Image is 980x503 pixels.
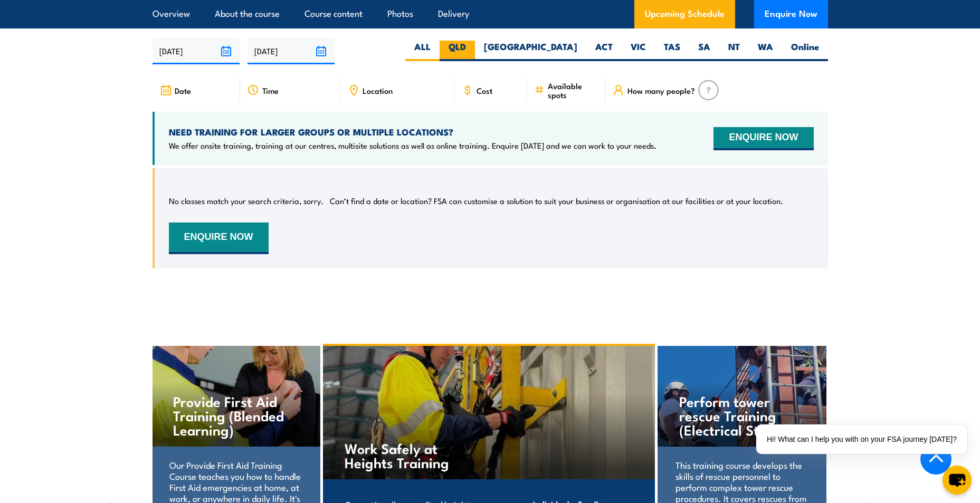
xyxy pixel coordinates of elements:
label: SA [689,41,719,61]
h4: NEED TRAINING FOR LARGER GROUPS OR MULTIPLE LOCATIONS? [169,126,656,138]
input: From date [153,37,240,64]
span: How many people? [627,86,695,95]
label: TAS [655,41,689,61]
span: Available spots [548,81,598,99]
p: We offer onsite training, training at our centres, multisite solutions as well as online training... [169,140,656,151]
span: Location [363,86,393,95]
p: No classes match your search criteria, sorry. [169,196,324,206]
button: ENQUIRE NOW [713,127,813,150]
h4: Perform tower rescue Training (Electrical Stream) [679,394,804,437]
label: WA [749,41,782,61]
div: Hi! What can I help you with on your FSA journey [DATE]? [756,424,967,454]
button: ENQUIRE NOW [169,223,269,254]
label: Online [782,41,828,61]
label: ACT [586,41,622,61]
label: ALL [405,41,440,61]
span: Date [175,86,191,95]
input: To date [248,37,335,64]
label: [GEOGRAPHIC_DATA] [475,41,586,61]
h4: Work Safely at Heights Training [345,441,469,469]
label: NT [719,41,749,61]
button: chat-button [943,466,972,495]
label: VIC [622,41,655,61]
p: Can’t find a date or location? FSA can customise a solution to suit your business or organisation... [330,196,783,206]
h4: Provide First Aid Training (Blended Learning) [173,394,298,437]
span: Cost [477,86,492,95]
span: Time [262,86,279,95]
label: QLD [440,41,475,61]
